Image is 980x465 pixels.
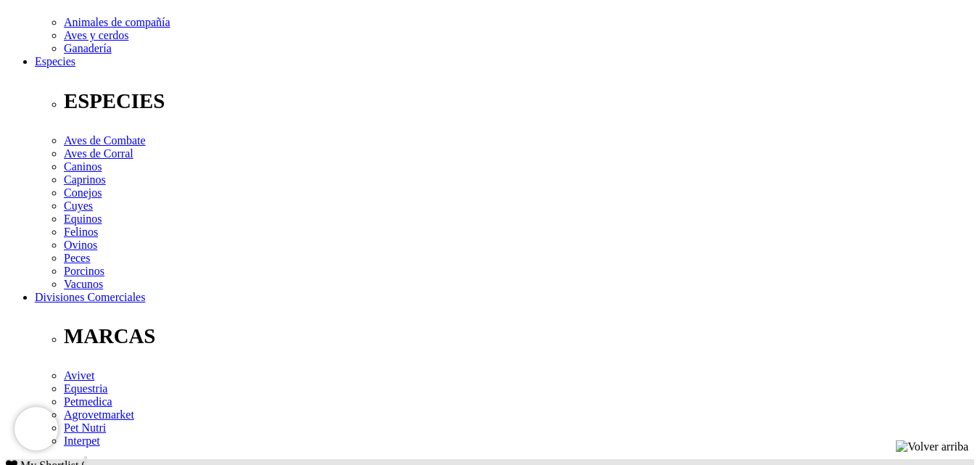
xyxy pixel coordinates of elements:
[64,173,106,186] a: Caprinos
[64,324,974,348] p: MARCAS
[64,89,974,113] p: ESPECIES
[35,291,145,303] a: Divisiones Comerciales
[64,29,128,41] a: Aves y cerdos
[64,213,102,225] a: Equinos
[64,186,102,199] a: Conejos
[64,421,106,434] a: Pet Nutri
[35,55,75,67] a: Especies
[64,239,97,251] a: Ovinos
[896,440,968,453] img: Volver arriba
[64,42,112,54] a: Ganadería
[64,278,103,290] a: Vacunos
[64,265,104,277] a: Porcinos
[64,382,107,395] a: Equestria
[64,226,98,238] a: Felinos
[64,252,90,264] a: Peces
[64,16,170,28] a: Animales de compañía
[64,435,100,447] a: Interpet
[64,369,94,382] a: Avivet
[15,407,58,450] iframe: Brevo live chat
[64,408,134,421] a: Agrovetmarket
[64,134,146,147] a: Aves de Combate
[64,395,112,408] a: Petmedica
[64,199,93,212] a: Cuyes
[64,147,133,160] a: Aves de Corral
[64,160,102,173] a: Caninos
